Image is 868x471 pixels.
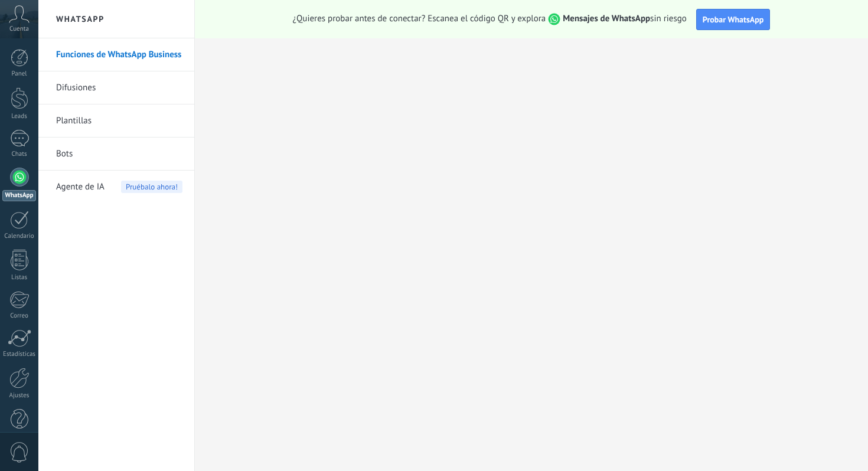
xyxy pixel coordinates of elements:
[703,14,764,25] span: Probar WhatsApp
[2,351,37,358] div: Estadísticas
[2,113,37,120] div: Leads
[2,312,37,320] div: Correo
[38,38,194,71] li: Funciones de WhatsApp Business
[56,104,182,138] a: Plantillas
[56,171,182,204] a: Agente de IA Pruébalo ahora!
[2,274,37,282] div: Listas
[696,9,771,30] button: Probar WhatsApp
[121,181,182,193] span: Pruébalo ahora!
[38,138,194,171] li: Bots
[9,25,29,33] span: Cuenta
[38,71,194,104] li: Difusiones
[2,151,37,158] div: Chats
[56,171,105,204] span: Agente de IA
[38,104,194,138] li: Plantillas
[293,13,687,25] span: ¿Quieres probar antes de conectar? Escanea el código QR y explora sin riesgo
[38,171,194,203] li: Agente de IA
[2,70,37,78] div: Panel
[56,138,182,171] a: Bots
[2,190,36,201] div: WhatsApp
[56,38,182,71] a: Funciones de WhatsApp Business
[563,13,650,24] strong: Mensajes de WhatsApp
[2,233,37,240] div: Calendario
[2,392,37,400] div: Ajustes
[56,71,182,104] a: Difusiones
